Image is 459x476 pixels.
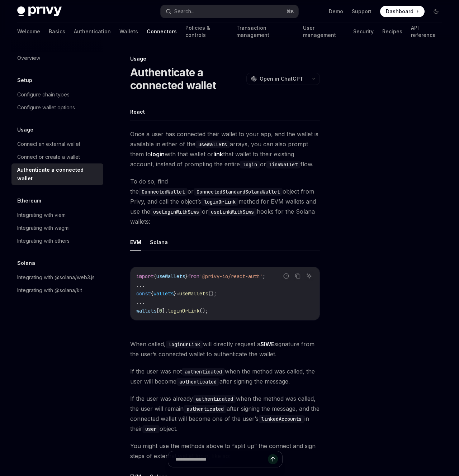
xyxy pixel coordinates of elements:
[185,273,188,280] span: }
[11,222,103,234] a: Integrating with wagmi
[11,101,103,114] a: Configure wallet options
[150,234,168,251] button: Solana
[353,23,374,40] a: Security
[130,234,141,251] button: EVM
[49,23,65,40] a: Basics
[266,161,301,168] code: linkWallet
[17,125,33,134] h5: Usage
[139,188,188,196] code: ConnectedWallet
[236,23,295,40] a: Transaction management
[17,153,80,161] div: Connect or create a wallet
[17,237,70,245] div: Integrating with ethers
[168,308,199,314] span: loginOrLink
[17,6,62,16] img: dark logo
[130,129,320,169] span: Once a user has connected their wallet to your app, and the wallet is available in either of the ...
[17,211,66,219] div: Integrating with viem
[11,151,103,163] a: Connect or create a wallet
[162,308,168,314] span: ].
[11,52,103,65] a: Overview
[380,6,425,17] a: Dashboard
[195,141,230,148] code: useWallets
[153,290,174,297] span: wallets
[147,23,177,40] a: Connectors
[17,103,75,112] div: Configure wallet options
[17,273,95,282] div: Integrating with @solana/web3.js
[136,282,145,288] span: ...
[17,140,80,148] div: Connect an external wallet
[199,308,208,314] span: ();
[293,271,302,281] button: Copy the contents from the code block
[74,23,111,40] a: Authentication
[352,8,372,15] a: Support
[199,273,262,280] span: '@privy-io/react-auth'
[161,5,298,18] button: Search...⌘K
[136,273,153,280] span: import
[208,208,257,216] code: useLinkWithSiws
[136,308,156,314] span: wallets
[153,273,156,280] span: {
[159,308,162,314] span: 0
[11,209,103,222] a: Integrating with viem
[281,271,291,281] button: Report incorrect code
[304,271,314,281] button: Ask AI
[151,290,153,297] span: {
[268,454,278,464] button: Send message
[201,198,238,206] code: loginOrLink
[174,7,194,16] div: Search...
[11,88,103,101] a: Configure chain types
[260,341,274,348] a: SIWE
[188,273,199,280] span: from
[176,290,179,297] span: =
[130,103,145,120] button: React
[386,8,413,15] span: Dashboard
[287,9,294,14] span: ⌘ K
[184,405,227,413] code: authenticated
[130,394,320,434] span: If the user was already when the method was called, the user will remain after signing the messag...
[11,284,103,297] a: Integrating with @solana/kit
[130,176,320,227] span: To do so, find the or object from Privy, and call the object’s method for EVM wallets and use the...
[17,224,70,232] div: Integrating with wagmi
[119,23,138,40] a: Wallets
[303,23,345,40] a: User management
[130,366,320,386] span: If the user was not when the method was called, the user will become after signing the message.
[382,23,402,40] a: Recipes
[136,290,151,297] span: const
[130,66,243,92] h1: Authenticate a connected wallet
[194,188,283,196] code: ConnectedStandardSolanaWallet
[240,161,260,168] code: login
[130,441,320,461] span: You might use the methods above to “split up” the connect and sign steps of external wallet login...
[260,75,303,82] span: Open in ChatGPT
[130,55,320,62] div: Usage
[208,290,217,297] span: ();
[430,6,442,17] button: Toggle dark mode
[11,163,103,185] a: Authenticate a connected wallet
[259,415,304,423] code: linkedAccounts
[17,286,82,295] div: Integrating with @solana/kit
[136,299,145,305] span: ...
[17,54,40,62] div: Overview
[142,425,160,433] code: user
[151,151,165,158] strong: login
[193,395,236,403] code: authenticated
[11,138,103,151] a: Connect an external wallet
[185,23,228,40] a: Policies & controls
[176,378,219,386] code: authenticated
[156,308,159,314] span: [
[17,76,32,85] h5: Setup
[213,151,223,158] strong: link
[17,23,40,40] a: Welcome
[150,208,202,216] code: useLoginWithSiws
[130,339,320,359] span: When called, will directly request a signature from the user’s connected wallet to authenticate t...
[11,271,103,284] a: Integrating with @solana/web3.js
[329,8,343,15] a: Demo
[182,368,225,376] code: authenticated
[17,196,41,205] h5: Ethereum
[156,273,185,280] span: useWallets
[246,73,308,85] button: Open in ChatGPT
[174,290,176,297] span: }
[179,290,208,297] span: useWallets
[17,90,70,99] div: Configure chain types
[166,341,203,348] code: loginOrLink
[411,23,442,40] a: API reference
[17,259,35,267] h5: Solana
